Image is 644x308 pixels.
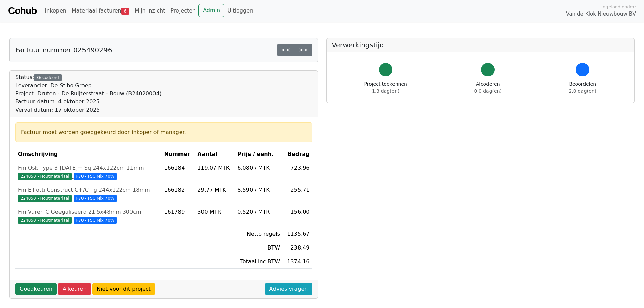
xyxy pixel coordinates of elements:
[569,88,596,94] span: 2.0 dag(en)
[18,195,72,202] span: 224050 - Houtmateriaal
[92,283,155,295] a: Niet voor dit project
[168,4,198,18] a: Projecten
[237,186,280,194] div: 8.590 / MTK
[265,283,312,295] a: Advies vragen
[566,10,636,18] span: Van de Klok Nieuwbouw BV
[332,41,629,49] h5: Verwerkingstijd
[235,241,283,255] td: BTW
[18,186,159,194] div: Fm Elliotti Construct C+/C Tg 244x122cm 18mm
[15,283,57,295] a: Goedkeuren
[294,44,312,56] a: >>
[15,46,112,54] h5: Factuur nummer 025490296
[18,217,72,224] span: 224050 - Houtmateriaal
[224,4,256,18] a: Uitloggen
[74,195,117,202] span: F70 - FSC Mix 70%
[197,164,232,172] div: 119.07 MTK
[15,147,161,161] th: Omschrijving
[15,81,162,90] div: Leverancier: De Stiho Groep
[237,164,280,172] div: 6.080 / MTK
[132,4,168,18] a: Mijn inzicht
[18,164,159,172] div: Fm Osb Type 3 [DATE]+ Sq 244x122cm 11mm
[18,208,159,216] div: Fm Vuren C Geegaliseerd 21,5x48mm 300cm
[283,183,312,205] td: 255.71
[474,80,502,95] div: Afcoderen
[18,164,159,180] a: Fm Osb Type 3 [DATE]+ Sq 244x122cm 11mm224050 - Houtmateriaal F70 - FSC Mix 70%
[283,241,312,255] td: 238.49
[21,128,307,136] div: Factuur moet worden goedgekeurd door inkoper of manager.
[58,283,91,295] a: Afkeuren
[74,173,117,180] span: F70 - FSC Mix 70%
[277,44,295,56] a: <<
[364,80,407,95] div: Project toekennen
[235,227,283,241] td: Netto regels
[121,8,129,15] span: 6
[198,4,224,17] a: Admin
[601,4,636,10] span: Ingelogd onder:
[161,161,195,183] td: 166184
[69,4,132,18] a: Materiaal facturen6
[161,205,195,227] td: 161789
[197,208,232,216] div: 300 MTR
[283,161,312,183] td: 723.96
[237,208,280,216] div: 0.520 / MTR
[372,88,399,94] span: 1.3 dag(en)
[195,147,235,161] th: Aantal
[283,227,312,241] td: 1135.67
[283,147,312,161] th: Bedrag
[15,98,162,106] div: Factuur datum: 4 oktober 2025
[283,205,312,227] td: 156.00
[15,73,162,114] div: Status:
[15,90,162,98] div: Project: Druten - De Ruijterstraat - Bouw (B24020004)
[42,4,69,18] a: Inkopen
[283,255,312,269] td: 1374.16
[8,3,37,19] a: Cohub
[474,88,502,94] span: 0.0 dag(en)
[18,186,159,202] a: Fm Elliotti Construct C+/C Tg 244x122cm 18mm224050 - Houtmateriaal F70 - FSC Mix 70%
[15,106,162,114] div: Verval datum: 17 oktober 2025
[74,217,117,224] span: F70 - FSC Mix 70%
[235,147,283,161] th: Prijs / eenh.
[197,186,232,194] div: 29.77 MTK
[18,173,72,180] span: 224050 - Houtmateriaal
[18,208,159,224] a: Fm Vuren C Geegaliseerd 21,5x48mm 300cm224050 - Houtmateriaal F70 - FSC Mix 70%
[161,147,195,161] th: Nummer
[161,183,195,205] td: 166182
[235,255,283,269] td: Totaal inc BTW
[34,74,62,81] div: Gecodeerd
[569,80,596,95] div: Beoordelen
